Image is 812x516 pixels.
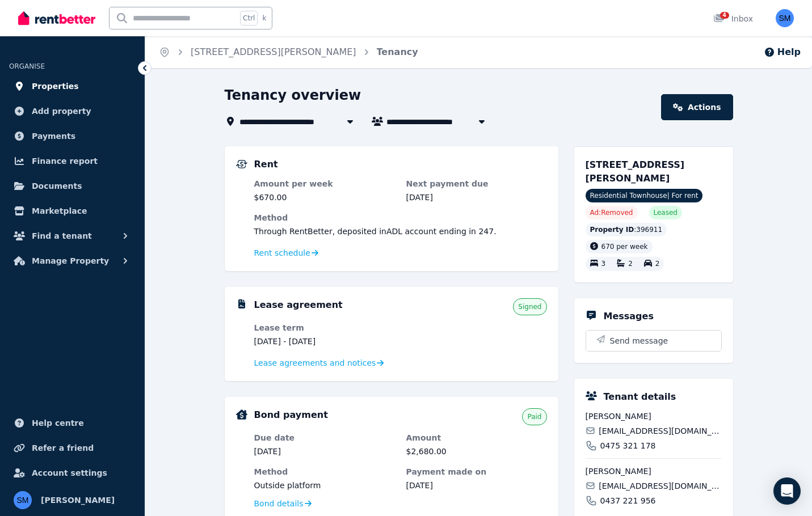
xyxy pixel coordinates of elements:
a: Add property [9,100,136,122]
span: Ctrl [240,11,258,26]
span: 2 [628,260,633,268]
a: Documents [9,175,136,197]
a: Payments [9,125,136,147]
span: Find a tenant [32,229,92,243]
dt: Amount [406,432,547,443]
img: Stephen Montgomery [14,491,32,509]
dd: Outside platform [254,480,395,491]
span: [PERSON_NAME] [586,466,722,477]
span: [EMAIL_ADDRESS][DOMAIN_NAME] [599,425,721,437]
dd: $2,680.00 [406,446,547,457]
a: Help centre [9,412,136,434]
dt: Due date [254,432,395,443]
dd: $670.00 [254,192,395,203]
button: Manage Property [9,249,136,272]
h5: Bond payment [254,408,328,422]
span: Payments [32,129,75,143]
span: Leased [654,208,678,217]
h5: Tenant details [604,390,676,404]
span: Bond details [254,498,304,509]
span: 0437 221 956 [600,495,656,506]
dd: [DATE] [406,480,547,491]
dt: Amount per week [254,178,395,189]
span: 3 [601,260,606,268]
span: Property ID [590,225,634,234]
h1: Tenancy overview [225,86,361,104]
img: RentBetter [18,10,95,27]
span: Documents [32,179,82,193]
button: Send message [586,331,721,351]
span: Refer a friend [32,441,94,455]
dt: Lease term [254,322,395,333]
dd: [DATE] [254,446,395,457]
button: Help [764,45,801,59]
a: Marketplace [9,200,136,222]
img: Bond Details [236,409,247,420]
span: Paid [527,412,541,421]
dd: [DATE] - [DATE] [254,336,395,347]
dt: Next payment due [406,178,547,189]
span: 4 [720,12,729,19]
a: Account settings [9,462,136,484]
a: Bond details [254,498,312,509]
span: k [262,14,266,23]
h5: Rent [254,158,278,171]
a: [STREET_ADDRESS][PERSON_NAME] [191,46,356,57]
a: Properties [9,75,136,98]
span: Lease agreements and notices [254,357,376,369]
a: Rent schedule [254,247,319,259]
dt: Payment made on [406,466,547,477]
img: Stephen Montgomery [776,9,794,27]
span: Properties [32,79,79,93]
span: [PERSON_NAME] [586,411,722,422]
span: ORGANISE [9,62,45,70]
img: Rental Payments [236,160,247,168]
button: Find a tenant [9,225,136,247]
nav: Breadcrumb [145,36,432,68]
a: Refer a friend [9,437,136,459]
span: Help centre [32,416,84,430]
span: 2 [655,260,660,268]
dt: Method [254,212,547,223]
span: Signed [518,302,541,311]
dd: [DATE] [406,192,547,203]
span: Account settings [32,466,107,480]
span: Manage Property [32,254,109,268]
a: Lease agreements and notices [254,357,384,369]
span: [STREET_ADDRESS][PERSON_NAME] [586,159,685,184]
dt: Method [254,466,395,477]
span: [PERSON_NAME] [41,493,115,507]
h5: Messages [604,310,654,323]
span: 670 per week [601,243,648,251]
span: Add property [32,104,91,118]
span: Residential Townhouse | For rent [586,189,703,202]
a: Tenancy [377,46,418,57]
span: 0475 321 178 [600,440,656,451]
span: [EMAIL_ADDRESS][DOMAIN_NAME] [599,480,721,492]
a: Actions [661,94,733,120]
div: Inbox [713,13,753,24]
span: Marketplace [32,204,87,218]
div: : 396911 [586,223,667,236]
span: Through RentBetter , deposited in ADL account ending in 247 . [254,227,497,236]
a: Finance report [9,150,136,172]
span: Rent schedule [254,247,310,259]
span: Send message [610,335,668,346]
div: Open Intercom Messenger [773,477,801,505]
span: Ad: Removed [590,208,633,217]
h5: Lease agreement [254,298,343,312]
span: Finance report [32,154,98,168]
